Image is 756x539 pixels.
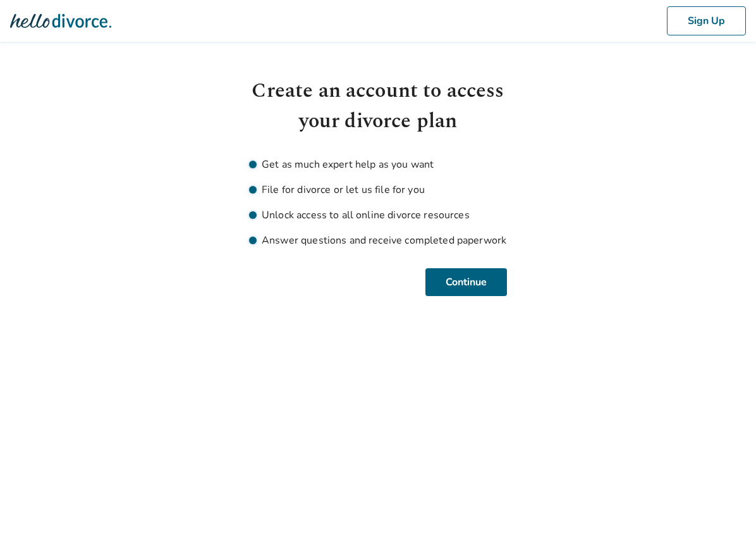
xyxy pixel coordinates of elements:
[249,157,507,172] li: Get as much expert help as you want
[425,268,507,296] button: Continue
[249,233,507,248] li: Answer questions and receive completed paperwork
[667,6,746,35] button: Sign Up
[249,208,507,223] li: Unlock access to all online divorce resources
[249,76,507,137] h1: Create an account to access your divorce plan
[10,8,111,34] img: Hello Divorce Logo
[249,182,507,197] li: File for divorce or let us file for you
